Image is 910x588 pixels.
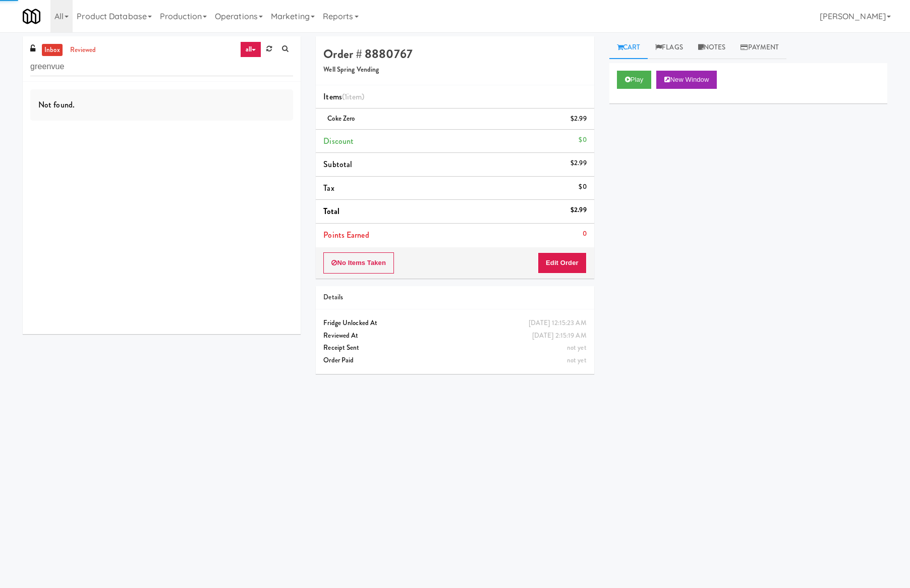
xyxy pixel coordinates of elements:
a: Cart [609,36,648,59]
span: Coke Zero [327,114,355,123]
a: Flags [648,36,691,59]
a: Notes [691,36,733,59]
span: Total [323,205,339,217]
span: not yet [567,355,587,365]
span: Items [323,91,364,102]
div: Fridge Unlocked At [323,317,586,330]
span: Subtotal [323,158,352,170]
h5: Well Spring Vending [323,66,586,74]
div: Reviewed At [323,330,586,342]
button: Play [617,71,652,89]
span: Discount [323,135,354,147]
div: Receipt Sent [323,342,586,354]
div: Order Paid [323,354,586,367]
div: $0 [579,134,586,146]
span: Tax [323,182,334,194]
span: (1 ) [342,91,365,102]
div: [DATE] 2:15:19 AM [532,330,587,342]
a: all [240,41,261,58]
div: $2.99 [571,204,587,217]
div: $0 [579,181,586,193]
span: Points Earned [323,229,369,241]
h4: Order # 8880767 [323,47,586,61]
button: No Items Taken [323,252,394,274]
div: $2.99 [571,113,587,125]
div: [DATE] 12:15:23 AM [529,317,587,330]
img: Micromart [23,8,40,25]
div: 0 [583,228,587,240]
ng-pluralize: item [347,91,362,102]
div: $2.99 [571,157,587,170]
button: Edit Order [538,252,587,274]
span: not yet [567,343,587,352]
button: New Window [656,71,717,89]
span: Not found. [38,99,75,111]
input: Search vision orders [30,58,293,76]
a: Payment [733,36,786,59]
a: inbox [42,44,63,57]
div: Details [323,291,586,304]
a: reviewed [68,44,99,57]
